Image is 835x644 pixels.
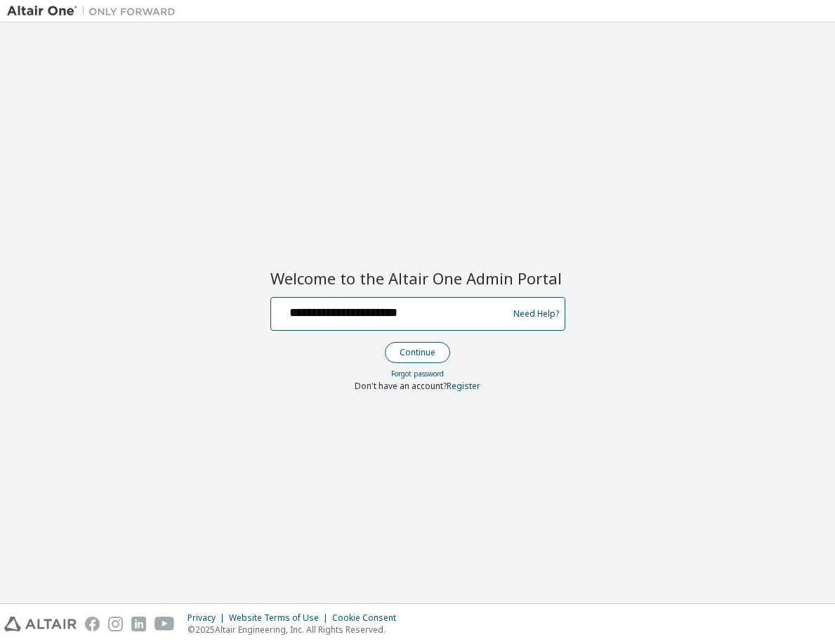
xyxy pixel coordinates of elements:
[447,380,480,392] a: Register
[188,624,405,636] p: © 2025 Altair Engineering, Inc. All Rights Reserved.
[131,617,146,631] img: linkedin.svg
[391,369,444,379] a: Forgot password
[108,617,123,631] img: instagram.svg
[7,4,183,18] img: Altair One
[85,617,100,631] img: facebook.svg
[229,612,332,624] div: Website Terms of Use
[154,617,175,631] img: youtube.svg
[332,612,405,624] div: Cookie Consent
[188,612,229,624] div: Privacy
[270,268,565,288] h2: Welcome to the Altair One Admin Portal
[513,313,559,314] a: Need Help?
[355,380,447,392] span: Don't have an account?
[385,342,450,363] button: Continue
[4,617,77,631] img: altair_logo.svg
